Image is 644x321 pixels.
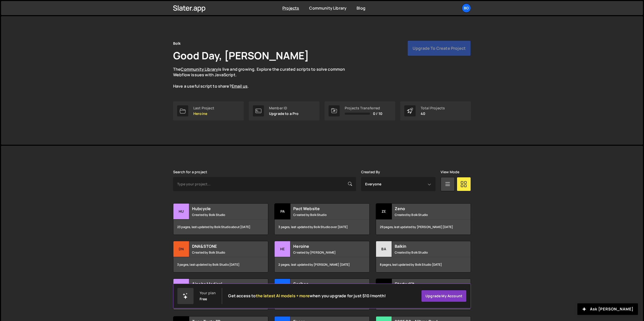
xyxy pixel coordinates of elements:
div: Last Project [193,106,214,110]
h2: Scribee [293,281,354,287]
a: Projects [282,5,299,11]
a: Email us [232,83,248,89]
p: Heroine [193,112,214,116]
h2: StarterKit [395,281,455,287]
div: Ba [376,241,392,257]
a: Pa Pact Website Created by Bolk Studio 3 pages, last updated by Bolk Studio over [DATE] [274,203,369,235]
small: Created by Bolk Studio [395,250,455,255]
a: Ba Balkin Created by Bolk Studio 8 pages, last updated by Bolk Studio [DATE] [376,241,471,273]
a: Ze Zeno Created by Bolk Studio 29 pages, last updated by [PERSON_NAME] [DATE] [376,203,471,235]
div: Member ID [269,106,299,110]
a: Ai Ainoha Medical Created by Bolk Studio 4 pages, last updated by Bolk Studio [DATE] [173,279,268,310]
a: He Heroine Created by [PERSON_NAME] 2 pages, last updated by [PERSON_NAME] [DATE] [274,241,369,273]
div: 3 pages, last updated by Bolk Studio [DATE] [173,257,268,272]
div: Hu [173,204,189,219]
div: 29 pages, last updated by [PERSON_NAME] [DATE] [376,219,471,235]
div: 8 pages, last updated by Bolk Studio [DATE] [376,257,471,272]
span: the latest AI models + more [256,293,310,299]
small: Created by Bolk Studio [192,213,253,217]
button: Ask [PERSON_NAME] [577,303,638,315]
h2: Ainoha Medical [192,281,253,287]
a: DN DNA&STONE Created by Bolk Studio 3 pages, last updated by Bolk Studio [DATE] [173,241,268,273]
a: Last Project Heroine [173,101,244,120]
label: Created By [361,170,380,174]
a: Blog [357,5,365,11]
div: Ze [376,204,392,219]
h2: Heroine [293,243,354,249]
a: Sc Scribee Created by Bolk Studio 2 pages, last updated by Bolk Studio [DATE] [274,279,369,310]
h2: Pact Website [293,206,354,211]
div: 2 pages, last updated by [PERSON_NAME] [DATE] [275,257,369,272]
span: 0 / 10 [373,112,382,116]
h2: Get access to when you upgrade for just $10/month! [228,293,386,298]
a: Hu Hubcycle Created by Bolk Studio 23 pages, last updated by Bolk Studio about [DATE] [173,203,268,235]
p: 40 [421,112,445,116]
div: Free [200,297,207,301]
div: Projects Transferred [345,106,382,110]
div: Your plan [200,291,216,295]
h2: Zeno [395,206,455,211]
div: 3 pages, last updated by Bolk Studio over [DATE] [275,219,369,235]
div: Pa [275,204,290,219]
h2: Balkin [395,243,455,249]
small: Created by Bolk Studio [293,213,354,217]
h1: Good Day, [PERSON_NAME] [173,48,309,62]
div: Total Projects [421,106,445,110]
div: Bolk [173,40,181,46]
div: St [376,279,392,295]
h2: DNA&STONE [192,243,253,249]
label: Search for a project [173,170,207,174]
a: St StarterKit Created by [PERSON_NAME] 9 pages, last updated by [PERSON_NAME] [DATE] [376,279,471,310]
label: View Mode [441,170,459,174]
input: Type your project... [173,177,356,191]
small: Created by Bolk Studio [192,250,253,255]
div: DN [173,241,189,257]
h2: Hubcycle [192,206,253,211]
a: Community Library [181,66,218,72]
p: The is live and growing. Explore the curated scripts to solve common Webflow issues with JavaScri... [173,66,355,89]
div: Ai [173,279,189,295]
a: Bo [462,4,471,13]
div: He [275,241,290,257]
small: Created by Bolk Studio [395,213,455,217]
a: Community Library [309,5,346,11]
div: Sc [275,279,290,295]
small: Created by [PERSON_NAME] [293,250,354,255]
div: 23 pages, last updated by Bolk Studio about [DATE] [173,219,268,235]
a: Upgrade my account [421,290,467,302]
p: Upgrade to a Pro [269,112,299,116]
